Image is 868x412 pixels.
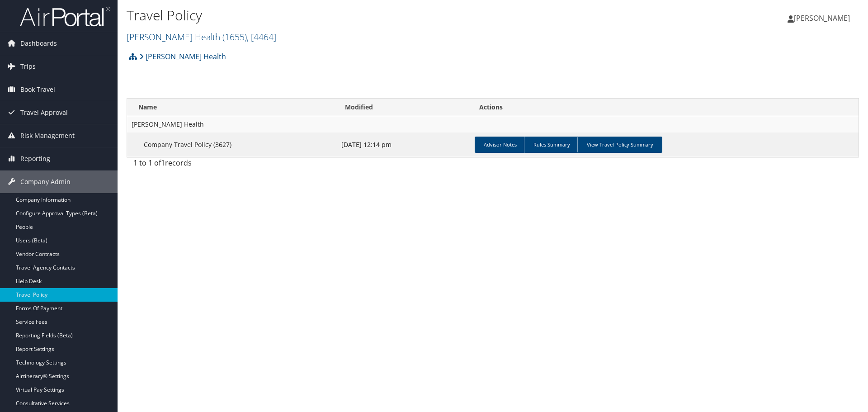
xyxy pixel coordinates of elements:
h1: Travel Policy [127,6,615,25]
th: Modified: activate to sort column ascending [337,99,471,116]
a: [PERSON_NAME] Health [139,47,226,66]
span: , [ 4464 ] [247,31,276,43]
th: Actions [471,99,859,116]
a: Rules Summary [524,137,579,153]
span: Travel Approval [20,101,68,124]
a: [PERSON_NAME] Health [127,31,276,43]
span: Company Admin [20,170,71,193]
span: Dashboards [20,32,57,55]
a: [PERSON_NAME] [788,5,859,32]
span: Trips [20,55,36,78]
td: [DATE] 12:14 pm [337,133,471,157]
span: 1 [161,158,165,168]
img: airportal-logo.png [20,6,110,27]
span: [PERSON_NAME] [794,13,850,23]
span: Risk Management [20,124,75,147]
td: [PERSON_NAME] Health [127,116,859,133]
td: Company Travel Policy (3627) [127,133,337,157]
th: Name: activate to sort column ascending [127,99,337,116]
a: View Travel Policy Summary [577,137,662,153]
span: Reporting [20,147,50,170]
a: Advisor Notes [475,137,526,153]
span: Book Travel [20,78,55,101]
div: 1 to 1 of records [133,157,303,173]
span: ( 1655 ) [222,31,247,43]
